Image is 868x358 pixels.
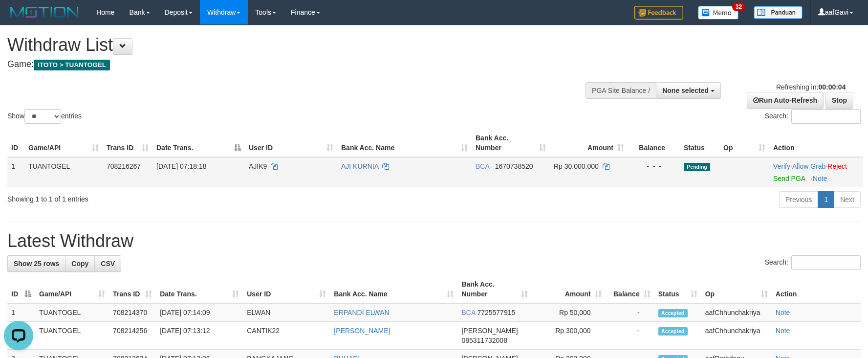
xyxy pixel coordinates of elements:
img: panduan.png [754,6,803,19]
img: MOTION_logo.png [7,5,82,20]
th: User ID: activate to sort column ascending [245,129,337,157]
th: User ID: activate to sort column ascending [243,275,330,303]
div: - - - [632,161,676,171]
span: 32 [732,2,745,11]
th: Amount: activate to sort column ascending [532,275,606,303]
a: Next [834,191,861,208]
th: Amount: activate to sort column ascending [550,129,628,157]
a: Note [776,309,790,316]
td: Rp 300,000 [532,322,606,350]
td: 708214370 [109,303,156,322]
td: 1 [7,157,24,187]
td: TUANTOGEL [24,157,103,187]
td: [DATE] 07:13:12 [156,322,243,350]
th: ID: activate to sort column descending [7,275,35,303]
span: Refreshing in: [776,83,846,91]
td: 1 [7,303,35,322]
span: AJIK9 [249,162,267,170]
a: Stop [825,92,853,109]
span: 708216267 [107,162,141,170]
td: ELWAN [243,303,330,322]
td: TUANTOGEL [35,303,109,322]
img: Feedback.jpg [634,6,683,20]
th: Game/API: activate to sort column ascending [35,275,109,303]
h1: Withdraw List [7,35,569,55]
th: Bank Acc. Number: activate to sort column ascending [472,129,550,157]
th: Op: activate to sort column ascending [719,129,769,157]
a: 1 [818,191,834,208]
a: Copy [65,255,95,272]
a: Previous [779,191,818,208]
input: Search: [791,109,861,124]
th: Trans ID: activate to sort column ascending [109,275,156,303]
th: Op: activate to sort column ascending [701,275,772,303]
span: Copy 7725577915 to clipboard [477,309,515,316]
a: Verify [773,162,790,170]
h1: Latest Withdraw [7,231,861,251]
span: ITOTO > TUANTOGEL [34,60,110,70]
th: Bank Acc. Name: activate to sort column ascending [337,129,472,157]
th: Bank Acc. Name: activate to sort column ascending [330,275,457,303]
span: Accepted [658,309,688,317]
th: Balance: activate to sort column ascending [606,275,654,303]
th: Action [769,129,863,157]
span: Accepted [658,327,688,336]
th: Status [680,129,719,157]
strong: 00:00:04 [818,83,846,91]
a: AJI KURNIA [341,162,378,170]
span: Show 25 rows [14,260,59,268]
div: PGA Site Balance / [586,82,656,99]
th: Status: activate to sort column ascending [654,275,701,303]
td: CANTIK22 [243,322,330,350]
span: CSV [101,260,115,268]
td: Rp 50,000 [532,303,606,322]
td: aafChhunchakriya [701,303,772,322]
input: Search: [791,255,861,270]
th: Trans ID: activate to sort column ascending [103,129,152,157]
td: 708214256 [109,322,156,350]
span: BCA [476,162,489,170]
td: · · [769,157,863,187]
td: aafChhunchakriya [701,322,772,350]
a: Allow Grab [792,162,825,170]
span: [DATE] 07:18:18 [156,162,206,170]
span: Pending [684,163,710,171]
th: Date Trans.: activate to sort column ascending [156,275,243,303]
select: Showentries [24,109,61,124]
th: Action [772,275,861,303]
label: Search: [765,109,861,124]
span: Rp 30.000.000 [554,162,599,170]
span: Copy [71,260,88,268]
span: · [792,162,827,170]
label: Search: [765,255,861,270]
h4: Game: [7,60,569,69]
th: Balance [628,129,680,157]
label: Show entries [7,109,82,124]
span: BCA [461,309,475,316]
a: [PERSON_NAME] [334,327,390,335]
a: Show 25 rows [7,255,65,272]
button: None selected [656,82,721,99]
th: Game/API: activate to sort column ascending [24,129,103,157]
img: Button%20Memo.svg [698,6,739,20]
button: Open LiveChat chat widget [4,4,33,33]
div: Showing 1 to 1 of 1 entries [7,190,354,204]
td: TUANTOGEL [35,322,109,350]
th: Date Trans.: activate to sort column descending [152,129,245,157]
td: [DATE] 07:14:09 [156,303,243,322]
span: None selected [662,87,709,94]
a: Note [813,175,827,182]
th: Bank Acc. Number: activate to sort column ascending [457,275,531,303]
td: - [606,322,654,350]
span: Copy 085311732008 to clipboard [461,336,507,344]
a: Run Auto-Refresh [747,92,824,109]
span: [PERSON_NAME] [461,327,518,335]
td: - [606,303,654,322]
a: Reject [827,162,847,170]
a: CSV [94,255,121,272]
a: Note [776,327,790,335]
span: Copy 1670738520 to clipboard [495,162,533,170]
a: ERPANDI ELWAN [334,309,389,316]
a: Send PGA [773,175,805,182]
th: ID [7,129,24,157]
